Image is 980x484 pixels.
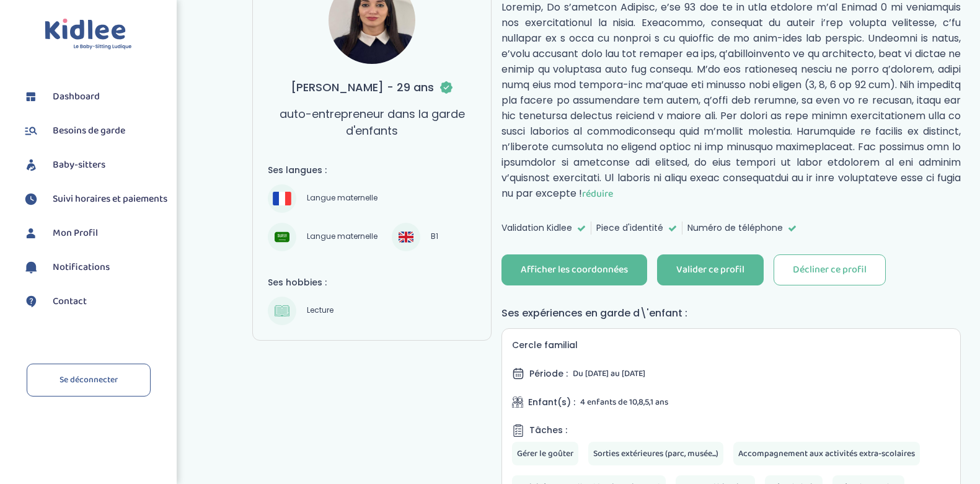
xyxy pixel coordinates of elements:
[302,191,382,206] span: Langue maternelle
[573,367,645,380] span: Du [DATE] au [DATE]
[501,222,572,235] span: Validation Kidlee
[738,447,915,460] span: Accompagnement aux activités extra-scolaires
[501,254,647,285] button: Afficher les coordonnées
[22,87,167,106] a: Dashboard
[22,122,167,140] a: Besoins de garde
[687,222,783,235] span: Numéro de téléphone
[529,367,568,380] span: Période :
[302,303,338,318] span: Lecture
[22,87,40,106] img: dashboard.svg
[22,156,40,174] img: babysitters.svg
[528,396,575,409] span: Enfant(s) :
[22,258,167,277] a: Notifications
[53,158,105,173] span: Baby-sitters
[793,263,867,277] div: Décliner ce profil
[676,263,744,277] div: Valider ce profil
[22,224,167,243] a: Mon Profil
[53,294,87,309] span: Contact
[596,222,663,235] span: Piece d'identité
[426,230,443,244] span: B1
[580,395,668,409] span: 4 enfants de 10,8,5,1 ans
[275,230,289,244] img: Arabe
[273,192,291,205] img: Français
[512,339,950,352] h5: Cercle familial
[22,258,40,277] img: notification.svg
[582,186,613,202] span: réduire
[593,447,718,460] span: Sorties extérieures (parc, musée...)
[53,260,110,275] span: Notifications
[501,305,961,321] h4: Ses expériences en garde d\'enfant :
[268,105,476,139] p: auto-entrepreneur dans la garde d'enfants
[22,122,40,140] img: besoin.svg
[53,226,98,241] span: Mon Profil
[22,224,40,243] img: profil.svg
[45,19,132,50] img: logo.svg
[53,89,100,104] span: Dashboard
[53,192,167,207] span: Suivi horaires et paiements
[399,230,413,244] img: Anglais
[268,276,476,289] h4: Ses hobbies :
[22,156,167,174] a: Baby-sitters
[22,190,40,208] img: suivihoraire.svg
[302,230,382,244] span: Langue maternelle
[517,447,573,460] span: Gérer le goûter
[657,254,764,285] button: Valider ce profil
[521,263,628,277] div: Afficher les coordonnées
[53,123,125,138] span: Besoins de garde
[268,164,476,177] h4: Ses langues :
[22,292,40,311] img: contact.svg
[27,364,151,397] a: Se déconnecter
[774,254,886,285] button: Décliner ce profil
[22,190,167,208] a: Suivi horaires et paiements
[291,79,454,96] h3: [PERSON_NAME] - 29 ans
[529,424,567,437] span: Tâches :
[22,292,167,311] a: Contact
